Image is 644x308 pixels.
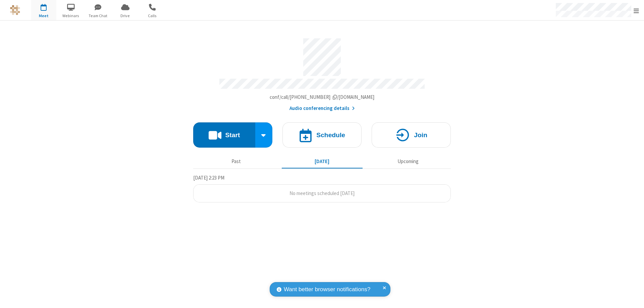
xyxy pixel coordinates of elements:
[289,105,355,112] button: Audio conferencing details
[193,33,451,112] section: Account details
[282,122,362,148] button: Schedule
[289,190,355,196] span: No meetings scheduled [DATE]
[113,13,138,19] span: Drive
[270,94,375,100] span: Copy my meeting room link
[372,122,451,148] button: Join
[282,155,363,168] button: [DATE]
[225,132,240,138] h4: Start
[414,132,427,138] h4: Join
[193,175,224,181] span: [DATE] 2:23 PM
[31,13,56,19] span: Meet
[316,132,345,138] h4: Schedule
[58,13,84,19] span: Webinars
[284,285,370,294] span: Want better browser notifications?
[193,122,255,148] button: Start
[86,13,111,19] span: Team Chat
[10,5,20,15] img: QA Selenium DO NOT DELETE OR CHANGE
[140,13,165,19] span: Calls
[368,155,448,168] button: Upcoming
[193,174,451,203] section: Today's Meetings
[270,93,375,101] button: Copy my meeting room linkCopy my meeting room link
[196,155,277,168] button: Past
[255,122,273,148] div: Start conference options
[627,291,639,303] iframe: Chat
